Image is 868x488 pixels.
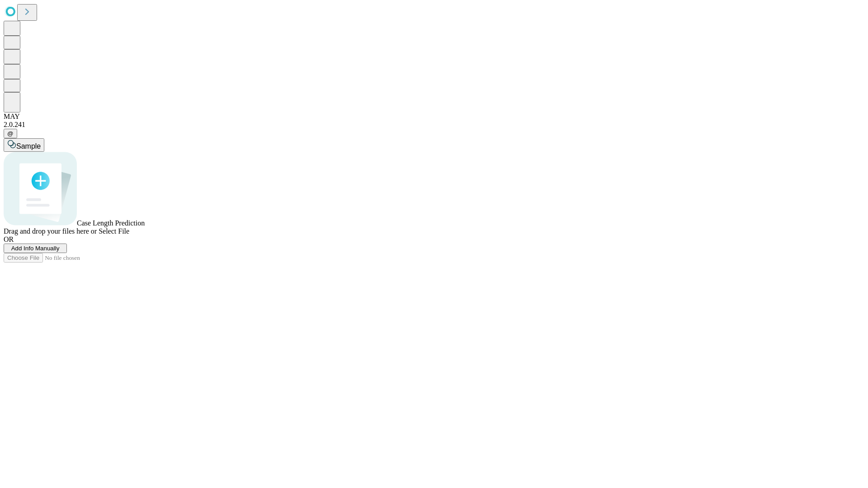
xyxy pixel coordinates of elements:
span: Add Info Manually [11,245,60,252]
div: 2.0.241 [4,121,864,129]
span: @ [7,130,14,137]
button: @ [4,129,17,138]
span: Sample [16,142,41,150]
span: Drag and drop your files here or [4,227,97,235]
div: MAY [4,113,864,121]
span: Select File [99,227,129,235]
button: Add Info Manually [4,244,67,253]
span: Case Length Prediction [77,219,145,227]
span: OR [4,235,14,243]
button: Sample [4,138,44,152]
